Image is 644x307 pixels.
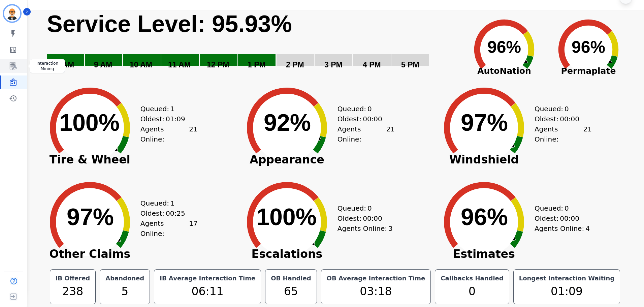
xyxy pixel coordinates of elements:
[560,213,579,223] span: 00:00
[286,60,304,69] text: 2 PM
[337,124,395,144] div: Agents Online:
[140,208,191,218] div: Oldest:
[47,11,292,37] text: Service Level: 95.93%
[130,60,152,69] text: 10 AM
[583,124,591,144] span: 21
[4,5,20,22] img: Bordered avatar
[546,65,631,78] span: Permaplate
[325,274,427,283] div: OB Average Interaction Time
[236,251,337,257] span: Escalations
[560,114,579,124] span: 00:00
[535,213,585,223] div: Oldest:
[535,104,585,114] div: Queued:
[461,110,508,136] text: 97%
[104,283,146,300] div: 5
[535,223,592,234] div: Agents Online:
[367,203,372,213] span: 0
[94,60,112,69] text: 9 AM
[462,65,546,78] span: AutoNation
[433,251,535,257] span: Estimates
[585,223,590,234] span: 4
[337,104,388,114] div: Queued:
[256,204,317,230] text: 100%
[337,114,388,124] div: Oldest:
[189,124,197,144] span: 21
[439,274,505,283] div: Callbacks Handled
[388,223,393,234] span: 3
[363,114,382,124] span: 00:00
[535,114,585,124] div: Oldest:
[565,104,569,114] span: 0
[166,114,185,124] span: 01:09
[401,60,419,69] text: 5 PM
[158,274,257,283] div: IB Average Interaction Time
[248,60,266,69] text: 1 PM
[104,274,146,283] div: Abandoned
[386,124,394,144] span: 21
[363,60,381,69] text: 4 PM
[363,213,382,223] span: 00:00
[140,104,191,114] div: Queued:
[269,274,312,283] div: OB Handled
[140,198,191,208] div: Queued:
[236,156,337,163] span: Appearance
[140,218,198,239] div: Agents Online:
[324,60,343,69] text: 3 PM
[535,203,585,213] div: Queued:
[59,110,120,136] text: 100%
[39,251,140,257] span: Other Claims
[56,60,74,69] text: 8 AM
[433,156,535,163] span: Windshield
[158,283,257,300] div: 06:11
[461,204,508,230] text: 96%
[170,104,175,114] span: 1
[439,283,505,300] div: 0
[140,124,198,144] div: Agents Online:
[189,218,197,239] span: 17
[170,198,175,208] span: 1
[67,204,114,230] text: 97%
[207,60,229,69] text: 12 PM
[166,208,185,218] span: 00:25
[168,60,191,69] text: 11 AM
[264,110,311,136] text: 92%
[518,274,616,283] div: Longest Interaction Waiting
[46,10,461,79] svg: Service Level: 0%
[487,38,521,57] text: 96%
[337,223,395,234] div: Agents Online:
[518,283,616,300] div: 01:09
[140,114,191,124] div: Oldest:
[572,38,605,57] text: 96%
[54,274,92,283] div: IB Offered
[367,104,372,114] span: 0
[39,156,140,163] span: Tire & Wheel
[325,283,427,300] div: 03:18
[337,213,388,223] div: Oldest:
[54,283,92,300] div: 238
[269,283,312,300] div: 65
[565,203,569,213] span: 0
[337,203,388,213] div: Queued:
[535,124,592,144] div: Agents Online:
